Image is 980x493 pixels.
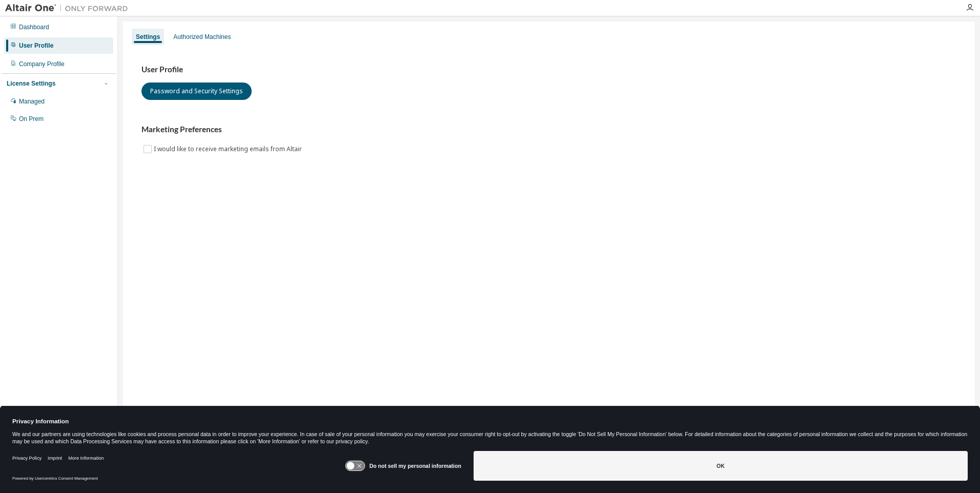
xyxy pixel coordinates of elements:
div: User Profile [19,42,53,50]
button: Password and Security Settings [141,83,252,100]
div: Managed [19,97,45,106]
div: Authorized Machines [173,33,231,41]
div: Dashboard [19,23,49,31]
h3: User Profile [141,65,956,75]
img: Altair One [5,3,133,13]
h3: Marketing Preferences [141,125,956,135]
div: On Prem [19,115,44,123]
div: Settings [136,33,160,41]
div: Company Profile [19,60,65,68]
label: I would like to receive marketing emails from Altair [154,143,304,155]
div: License Settings [7,79,55,88]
